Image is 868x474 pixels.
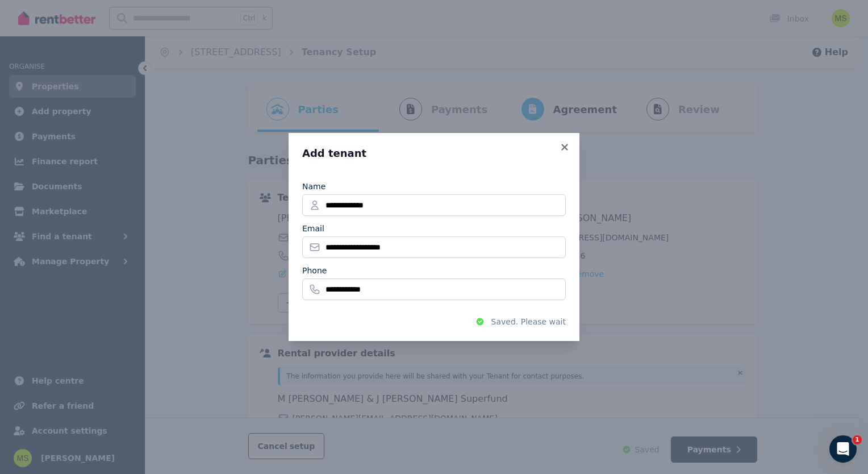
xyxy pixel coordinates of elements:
iframe: Intercom live chat [829,435,857,463]
span: 1 [853,435,862,444]
label: Email [302,223,324,234]
label: Name [302,181,325,192]
span: Saved. Please wait [491,316,566,327]
label: Phone [302,265,327,276]
h3: Add tenant [302,147,566,160]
